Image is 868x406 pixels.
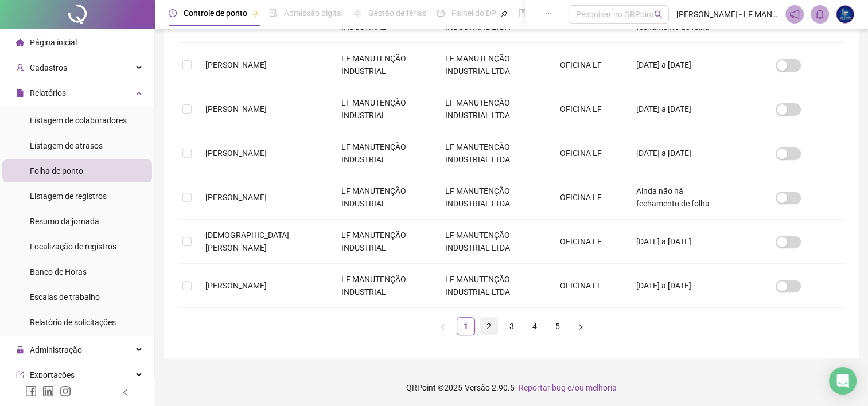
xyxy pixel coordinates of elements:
[25,385,37,397] span: facebook
[815,9,825,19] span: bell
[169,9,177,17] span: clock-circle
[577,323,584,330] span: right
[30,192,107,201] span: Listagem de registros
[205,60,267,69] span: [PERSON_NAME]
[503,318,520,335] a: 3
[332,87,436,131] td: LF MANUTENÇÃO INDUSTRIAL
[457,318,474,335] a: 1
[16,371,24,379] span: export
[571,317,590,335] li: Próxima página
[332,264,436,308] td: LF MANUTENÇÃO INDUSTRIAL
[353,9,361,17] span: sun
[519,383,617,392] span: Reportar bug e/ou melhoria
[465,383,490,392] span: Versão
[434,317,452,335] li: Página anterior
[30,370,75,380] span: Exportações
[551,87,627,131] td: OFICINA LF
[551,220,627,264] td: OFICINA LF
[184,9,247,18] span: Controle de ponto
[551,43,627,87] td: OFICINA LF
[627,131,732,175] td: [DATE] a [DATE]
[636,186,710,208] span: Ainda não há fechamento de folha
[30,166,83,175] span: Folha de ponto
[829,367,857,395] div: Open Intercom Messenger
[654,10,663,19] span: search
[205,104,267,114] span: [PERSON_NAME]
[332,175,436,220] td: LF MANUTENÇÃO INDUSTRIAL
[437,9,445,17] span: dashboard
[269,9,277,17] span: file-done
[434,317,452,335] button: left
[518,9,526,17] span: book
[436,87,551,131] td: LF MANUTENÇÃO INDUSTRIAL LTDA
[16,64,24,72] span: user-add
[16,89,24,97] span: file
[480,317,498,335] li: 2
[30,63,67,72] span: Cadastros
[789,9,800,19] span: notification
[30,345,82,354] span: Administração
[368,9,426,18] span: Gestão de férias
[16,346,24,354] span: lock
[551,131,627,175] td: OFICINA LF
[205,149,267,158] span: [PERSON_NAME]
[205,231,289,252] span: [DEMOGRAPHIC_DATA][PERSON_NAME]
[544,9,552,17] span: ellipsis
[551,175,627,220] td: OFICINA LF
[457,317,475,335] li: 1
[480,318,497,335] a: 2
[503,317,521,335] li: 3
[501,10,508,17] span: pushpin
[526,317,544,335] li: 4
[436,131,551,175] td: LF MANUTENÇÃO INDUSTRIAL LTDA
[284,9,343,18] span: Admissão digital
[627,264,732,308] td: [DATE] a [DATE]
[436,175,551,220] td: LF MANUTENÇÃO INDUSTRIAL LTDA
[526,318,543,335] a: 4
[30,38,77,47] span: Página inicial
[205,281,267,290] span: [PERSON_NAME]
[627,87,732,131] td: [DATE] a [DATE]
[332,43,436,87] td: LF MANUTENÇÃO INDUSTRIAL
[30,242,116,251] span: Localização de registros
[30,217,99,226] span: Resumo da jornada
[42,385,54,397] span: linkedin
[548,317,567,335] li: 5
[549,318,566,335] a: 5
[122,388,130,396] span: left
[30,267,87,276] span: Banco de Horas
[676,8,778,21] span: [PERSON_NAME] - LF MANUTENÇÃO INDUSTRIAL
[551,264,627,308] td: OFICINA LF
[836,6,854,23] img: 50767
[451,9,496,18] span: Painel do DP
[30,116,127,125] span: Listagem de colaboradores
[332,131,436,175] td: LF MANUTENÇÃO INDUSTRIAL
[205,193,267,202] span: [PERSON_NAME]
[30,318,116,327] span: Relatório de solicitações
[332,220,436,264] td: LF MANUTENÇÃO INDUSTRIAL
[436,43,551,87] td: LF MANUTENÇÃO INDUSTRIAL LTDA
[30,88,66,97] span: Relatórios
[16,38,24,46] span: home
[439,323,446,330] span: left
[627,43,732,87] td: [DATE] a [DATE]
[436,220,551,264] td: LF MANUTENÇÃO INDUSTRIAL LTDA
[60,385,71,397] span: instagram
[436,264,551,308] td: LF MANUTENÇÃO INDUSTRIAL LTDA
[30,141,103,150] span: Listagem de atrasos
[30,292,100,302] span: Escalas de trabalho
[627,220,732,264] td: [DATE] a [DATE]
[252,10,259,17] span: pushpin
[571,317,590,335] button: right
